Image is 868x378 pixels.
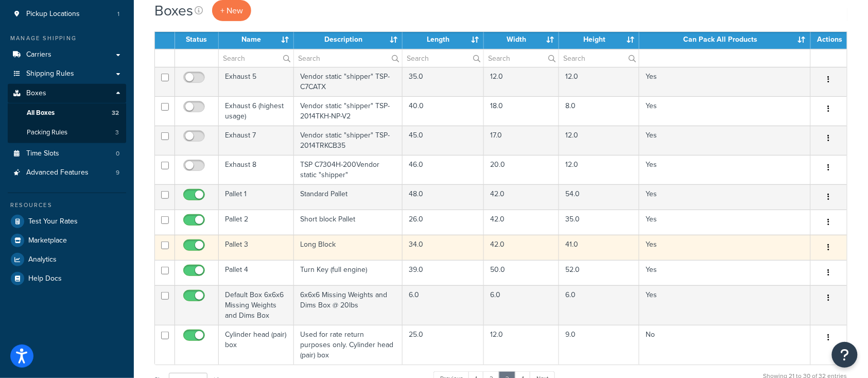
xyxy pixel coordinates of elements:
td: Pallet 1 [219,184,294,210]
th: Height : activate to sort column ascending [559,30,639,49]
th: Name : activate to sort column ascending [219,30,294,49]
td: 17.0 [484,126,559,155]
td: Yes [639,235,811,260]
td: 42.0 [484,235,559,260]
td: 46.0 [403,155,484,184]
td: 42.0 [484,184,559,210]
a: Boxes [8,84,126,103]
td: Yes [639,260,811,285]
td: Short block Pallet [294,210,403,235]
td: Yes [639,184,811,210]
td: Turn Key (full engine) [294,260,403,285]
button: Open Resource Center [832,342,858,368]
li: Pickup Locations [8,5,126,24]
a: Carriers [8,45,126,64]
td: Pallet 4 [219,260,294,285]
li: Time Slots [8,144,126,163]
td: 42.0 [484,210,559,235]
input: Search [219,49,293,67]
td: 52.0 [559,260,639,285]
td: 20.0 [484,155,559,184]
span: All Boxes [27,109,55,117]
a: Pickup Locations 1 [8,5,126,24]
li: All Boxes [8,104,126,123]
a: Test Your Rates [8,212,126,231]
span: Help Docs [28,274,62,283]
th: Width : activate to sort column ascending [484,30,559,49]
td: 50.0 [484,260,559,285]
td: 34.0 [403,235,484,260]
a: Packing Rules 3 [8,123,126,142]
th: Status [175,30,219,49]
span: Time Slots [26,149,59,158]
td: 12.0 [559,67,639,96]
td: Yes [639,210,811,235]
td: Vendor static "shipper" TSP-2014TRKCB35 [294,126,403,155]
span: Marketplace [28,236,67,245]
td: Yes [639,126,811,155]
li: Boxes [8,84,126,143]
input: Search [559,49,639,67]
td: Yes [639,67,811,96]
td: 18.0 [484,96,559,126]
td: Exhaust 7 [219,126,294,155]
h1: Boxes [154,1,193,21]
th: Can Pack All Products : activate to sort column ascending [639,30,811,49]
div: Resources [8,201,126,210]
a: All Boxes 32 [8,104,126,123]
td: 6x6x6 Missing Weights and Dims Box @ 20lbs [294,285,403,325]
td: 26.0 [403,210,484,235]
th: Description : activate to sort column ascending [294,30,403,49]
span: 3 [115,128,119,137]
td: Pallet 3 [219,235,294,260]
span: 0 [116,149,119,158]
td: Exhaust 5 [219,67,294,96]
td: Yes [639,285,811,325]
td: Yes [639,96,811,126]
td: 6.0 [559,285,639,325]
span: Boxes [26,89,46,98]
span: Analytics [28,255,57,264]
li: Packing Rules [8,123,126,142]
td: Standard Pallet [294,184,403,210]
td: 6.0 [403,285,484,325]
a: Analytics [8,250,126,269]
td: 54.0 [559,184,639,210]
span: Pickup Locations [26,10,80,19]
span: 9 [116,168,119,177]
a: Shipping Rules [8,64,126,83]
th: Length : activate to sort column ascending [403,30,484,49]
a: Help Docs [8,269,126,288]
span: Test Your Rates [28,217,78,226]
th: Actions [811,30,847,49]
td: 6.0 [484,285,559,325]
td: 39.0 [403,260,484,285]
td: 45.0 [403,126,484,155]
input: Search [294,49,402,67]
span: + New [220,5,243,16]
td: 25.0 [403,325,484,365]
a: Advanced Features 9 [8,163,126,182]
span: 1 [117,10,119,19]
td: Cylinder head (pair) box [219,325,294,365]
td: Yes [639,155,811,184]
span: Carriers [26,50,51,59]
td: 48.0 [403,184,484,210]
span: Advanced Features [26,168,89,177]
a: Marketplace [8,231,126,250]
span: Packing Rules [27,128,67,137]
input: Search [403,49,483,67]
td: Long Block [294,235,403,260]
td: TSP C7304H-200Vendor static "shipper" [294,155,403,184]
td: Vendor static "shipper" TSP-C7CATX [294,67,403,96]
td: Vendor static "shipper" TSP-2014TKH-NP-V2 [294,96,403,126]
span: Shipping Rules [26,70,74,78]
td: 12.0 [559,155,639,184]
td: Default Box 6x6x6 Missing Weights and Dims Box [219,285,294,325]
td: 41.0 [559,235,639,260]
td: 35.0 [403,67,484,96]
